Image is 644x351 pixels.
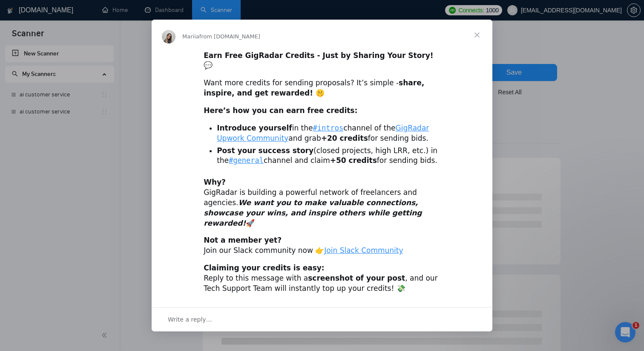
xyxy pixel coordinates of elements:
[204,235,440,256] div: Join our Slack community now 👉
[199,33,260,40] span: from [DOMAIN_NAME]
[204,263,440,293] div: Reply to this message with a , and our Tech Support Team will instantly top up your credits! 💸
[162,30,175,44] img: Profile image for Mariia
[204,178,226,186] b: Why?
[152,307,492,331] div: Open conversation and reply
[217,146,313,155] b: Post your success story
[321,134,368,142] b: +20 credits
[204,51,440,71] div: 💬
[204,106,357,115] b: Here’s how you can earn free credits:
[217,123,440,144] li: in the channel of the and grab for sending bids.
[204,198,422,227] i: We want you to make valuable connections, showcase your wins, and inspire others while getting re...
[313,124,344,132] a: #intros
[229,156,264,165] a: #general
[204,177,440,228] div: GigRadar is building a powerful network of freelancers and agencies. 🚀
[204,51,433,60] b: Earn Free GigRadar Credits - Just by Sharing Your Story!
[168,314,212,325] span: Write a reply…
[217,146,440,166] li: (closed projects, high LRR, etc.) in the channel and claim for sending bids.
[204,236,282,244] b: Not a member yet?
[204,78,440,99] div: Want more credits for sending proposals? It’s simple -
[204,264,325,272] b: Claiming your credits is easy:
[308,274,405,282] b: screenshot of your post
[182,33,199,40] span: Mariia
[324,246,403,255] a: Join Slack Community
[217,124,429,142] a: GigRadar Upwork Community
[462,20,492,50] span: Close
[217,124,292,132] b: Introduce yourself
[330,156,377,165] b: +50 credits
